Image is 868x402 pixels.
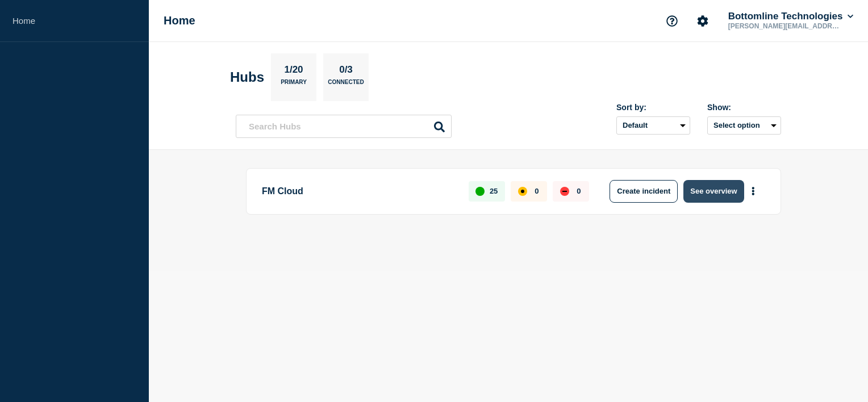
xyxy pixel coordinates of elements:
p: 0 [535,187,539,195]
button: Account settings [691,9,715,33]
p: 0 [577,187,581,195]
button: Create incident [610,180,678,203]
input: Search Hubs [236,115,452,138]
div: Show: [707,103,781,112]
h2: Hubs [230,69,264,85]
div: up [475,187,485,196]
p: Connected [328,79,364,91]
button: Support [660,9,684,33]
p: 0/3 [335,64,357,79]
button: Bottomline Technologies [726,11,856,22]
p: Primary [281,79,307,91]
button: More actions [746,181,761,202]
p: FM Cloud [262,180,456,203]
div: down [560,187,569,196]
select: Sort by [616,116,690,135]
p: [PERSON_NAME][EMAIL_ADDRESS][DOMAIN_NAME] [726,22,844,30]
button: See overview [683,180,744,203]
p: 1/20 [280,64,307,79]
div: Sort by: [616,103,690,112]
p: 25 [490,187,498,195]
h1: Home [164,14,195,27]
div: affected [518,187,527,196]
button: Select option [707,116,781,135]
